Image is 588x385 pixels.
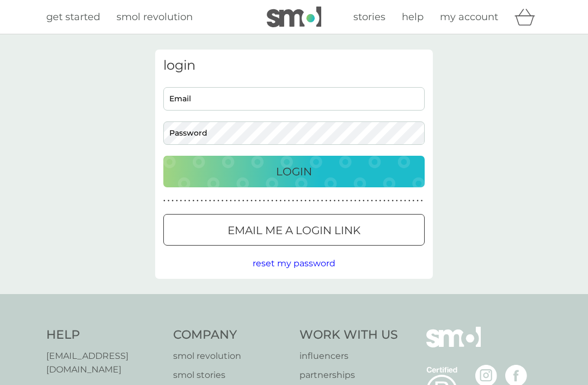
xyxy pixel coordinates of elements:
p: ● [346,198,348,204]
button: reset my password [253,256,335,271]
p: ● [329,198,332,204]
p: ● [163,198,166,204]
a: smol revolution [173,349,289,363]
p: ● [259,198,261,204]
p: ● [313,198,315,204]
p: ● [250,198,253,204]
a: [EMAIL_ADDRESS][DOMAIN_NAME] [46,349,162,377]
span: my account [440,11,498,23]
p: ● [391,198,394,204]
p: ● [205,198,207,204]
p: ● [358,198,360,204]
h4: Work With Us [299,327,398,344]
p: ● [416,198,419,204]
span: reset my password [253,258,335,268]
p: ● [371,198,373,204]
div: basket [514,6,542,28]
h4: Company [173,327,289,344]
p: ● [413,198,415,204]
p: ● [192,198,194,204]
span: help [402,11,424,23]
p: ● [213,198,216,204]
p: ● [321,198,323,204]
p: ● [197,198,199,204]
p: ● [292,198,294,204]
img: smol [426,327,481,364]
p: ● [396,198,398,204]
p: ● [217,198,219,204]
p: ● [325,198,327,204]
p: ● [354,198,357,204]
p: Email me a login link [228,222,360,239]
p: ● [408,198,411,204]
a: stories [353,9,385,25]
button: Email me a login link [163,214,425,246]
p: ● [363,198,365,204]
p: ● [238,198,240,204]
p: ● [188,198,191,204]
p: ● [255,198,257,204]
p: ● [209,198,211,204]
button: Login [163,156,425,187]
p: ● [280,198,282,204]
h3: login [163,58,425,74]
a: partnerships [299,368,398,382]
p: ● [400,198,402,204]
p: ● [247,198,249,204]
a: help [402,9,424,25]
p: ● [388,198,390,204]
p: ● [267,198,269,204]
p: Login [276,163,312,180]
p: ● [168,198,170,204]
p: ● [379,198,382,204]
p: ● [338,198,340,204]
p: ● [263,198,265,204]
p: ● [421,198,423,204]
p: ● [180,198,182,204]
p: ● [301,198,303,204]
p: ● [304,198,307,204]
p: ● [242,198,244,204]
a: smol revolution [117,9,193,25]
p: ● [342,198,344,204]
p: ● [275,198,278,204]
a: get started [46,9,100,25]
p: ● [317,198,319,204]
p: ● [383,198,385,204]
p: ● [375,198,377,204]
p: ● [367,198,369,204]
p: ● [234,198,236,204]
p: ● [271,198,273,204]
p: ● [222,198,224,204]
p: ● [334,198,336,204]
a: my account [440,9,498,25]
p: ● [171,198,174,204]
p: ● [309,198,311,204]
p: ● [176,198,178,204]
p: ● [225,198,228,204]
h4: Help [46,327,162,344]
p: ● [288,198,290,204]
p: ● [404,198,406,204]
p: ● [350,198,352,204]
a: smol stories [173,368,289,382]
p: ● [184,198,186,204]
p: ● [230,198,232,204]
span: stories [353,11,385,23]
p: ● [284,198,286,204]
span: smol revolution [117,11,193,23]
a: influencers [299,349,398,363]
p: ● [201,198,203,204]
span: get started [46,11,100,23]
img: smol [267,7,321,27]
p: ● [296,198,298,204]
